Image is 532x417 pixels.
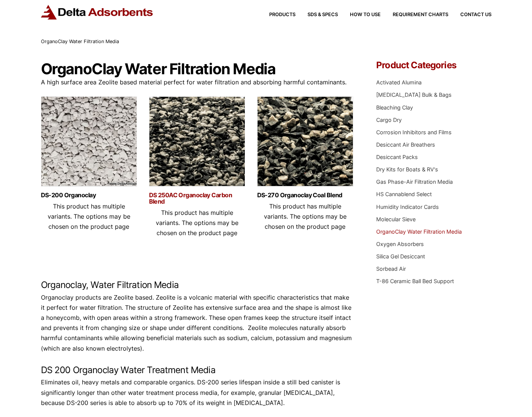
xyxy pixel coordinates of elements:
[350,12,381,17] span: How to Use
[376,216,416,222] a: Molecular Sieve
[376,79,422,85] a: Activated Alumina
[338,12,381,17] a: How to Use
[257,192,353,198] a: DS-270 Organoclay Coal Blend
[376,91,452,98] a: [MEDICAL_DATA] Bulk & Bags
[41,377,354,408] p: Eliminates oil, heavy metals and comparable organics. DS-200 series lifespan inside a still bed c...
[41,5,154,19] img: Delta Adsorbents
[376,117,402,123] a: Cargo Dry
[41,192,137,198] a: DS-200 Organoclay
[376,253,425,259] a: Silica Gel Desiccant
[376,241,424,247] a: Oxygen Absorbers
[376,154,418,160] a: Desiccant Packs
[41,365,354,376] h2: DS 200 Organoclay Water Treatment Media
[448,12,491,17] a: Contact Us
[376,141,435,148] a: Desiccant Air Breathers
[156,209,238,237] span: This product has multiple variants. The options may be chosen on the product page
[269,12,295,17] span: Products
[460,12,491,17] span: Contact Us
[264,202,347,230] span: This product has multiple variants. The options may be chosen on the product page
[149,192,245,205] a: DS 250AC Organoclay Carbon Blend
[376,178,453,185] a: Gas Phase-Air Filtration Media
[41,292,354,354] p: Organoclay products are Zeolite based. Zeolite is a volcanic material with specific characteristi...
[393,12,448,17] span: Requirement Charts
[376,129,452,135] a: Corrosion Inhibitors and Films
[376,278,454,284] a: T-86 Ceramic Ball Bed Support
[307,12,338,17] span: SDS & SPECS
[48,202,130,230] span: This product has multiple variants. The options may be chosen on the product page
[257,12,295,17] a: Products
[376,61,491,70] h4: Product Categories
[41,280,354,291] h2: Organoclay, Water Filtration Media
[41,61,354,77] h1: OrganoClay Water Filtration Media
[376,104,413,111] a: Bleaching Clay
[381,12,448,17] a: Requirement Charts
[376,204,439,210] a: Humidity Indicator Cards
[295,12,338,17] a: SDS & SPECS
[376,191,432,197] a: HS Cannablend Select
[376,166,438,172] a: Dry Kits for Boats & RV's
[376,228,462,235] a: OrganoClay Water Filtration Media
[41,77,354,87] p: A high surface area Zeolite based material perfect for water filtration and absorbing harmful con...
[376,265,406,272] a: Sorbead Air
[41,39,119,44] span: OrganoClay Water Filtration Media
